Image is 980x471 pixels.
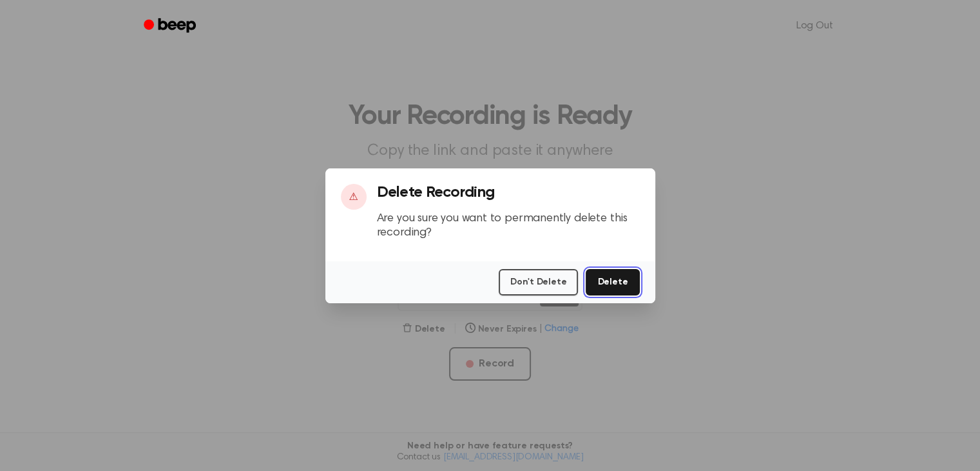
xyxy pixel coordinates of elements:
[586,269,639,296] button: Delete
[135,14,207,39] a: Beep
[377,184,640,201] h3: Delete Recording
[377,212,640,241] p: Are you sure you want to permanently delete this recording?
[341,184,367,210] div: ⚠
[783,10,846,41] a: Log Out
[499,269,578,296] button: Don't Delete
